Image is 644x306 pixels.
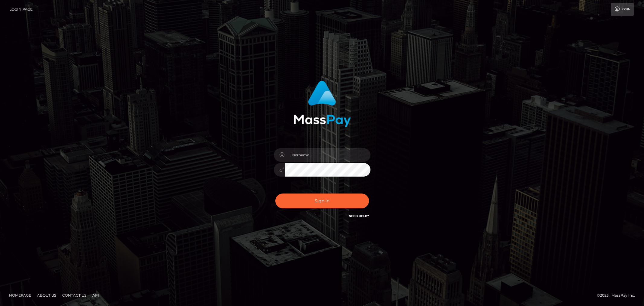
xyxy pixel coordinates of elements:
a: API [90,291,101,300]
a: Need Help? [349,214,369,218]
a: Homepage [7,291,34,300]
a: Login [611,3,634,16]
button: Sign in [275,194,369,208]
input: Username... [285,148,370,162]
a: Contact Us [60,291,89,300]
img: MassPay Login [293,81,351,127]
a: Login Page [9,3,33,16]
div: © 2025 , MassPay Inc. [597,292,639,299]
a: About Us [35,291,59,300]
